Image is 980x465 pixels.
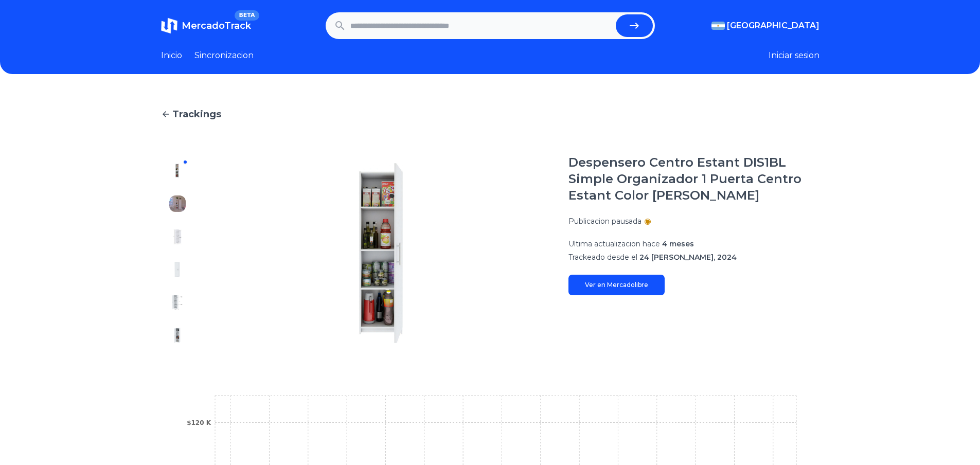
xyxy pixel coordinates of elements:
[568,216,642,226] p: Publicacion pausada
[169,195,186,212] img: Despensero Centro Estant DIS1BL Simple Organizador 1 Puerta Centro Estant Color Blanco
[711,22,725,30] img: Argentina
[568,253,637,262] span: Trackeado desde el
[215,154,548,352] img: Despensero Centro Estant DIS1BL Simple Organizador 1 Puerta Centro Estant Color Blanco
[161,17,251,34] a: MercadoTrackBETA
[711,20,819,32] button: [GEOGRAPHIC_DATA]
[235,10,259,21] span: BETA
[662,239,694,248] span: 4 meses
[161,49,182,62] a: Inicio
[727,20,819,32] span: [GEOGRAPHIC_DATA]
[169,163,186,179] img: Despensero Centro Estant DIS1BL Simple Organizador 1 Puerta Centro Estant Color Blanco
[161,17,177,34] img: MercadoTrack
[169,327,186,344] img: Despensero Centro Estant DIS1BL Simple Organizador 1 Puerta Centro Estant Color Blanco
[639,253,737,262] span: 24 [PERSON_NAME], 2024
[182,20,251,31] span: MercadoTrack
[769,49,819,62] button: Iniciar sesion
[568,154,819,204] h1: Despensero Centro Estant DIS1BL Simple Organizador 1 Puerta Centro Estant Color [PERSON_NAME]
[187,419,211,426] tspan: $120 K
[169,261,186,278] img: Despensero Centro Estant DIS1BL Simple Organizador 1 Puerta Centro Estant Color Blanco
[568,275,665,295] a: Ver en Mercadolibre
[169,294,186,311] img: Despensero Centro Estant DIS1BL Simple Organizador 1 Puerta Centro Estant Color Blanco
[161,107,819,121] a: Trackings
[169,228,186,245] img: Despensero Centro Estant DIS1BL Simple Organizador 1 Puerta Centro Estant Color Blanco
[194,49,254,62] a: Sincronizacion
[172,107,221,121] span: Trackings
[568,239,660,248] span: Ultima actualizacion hace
